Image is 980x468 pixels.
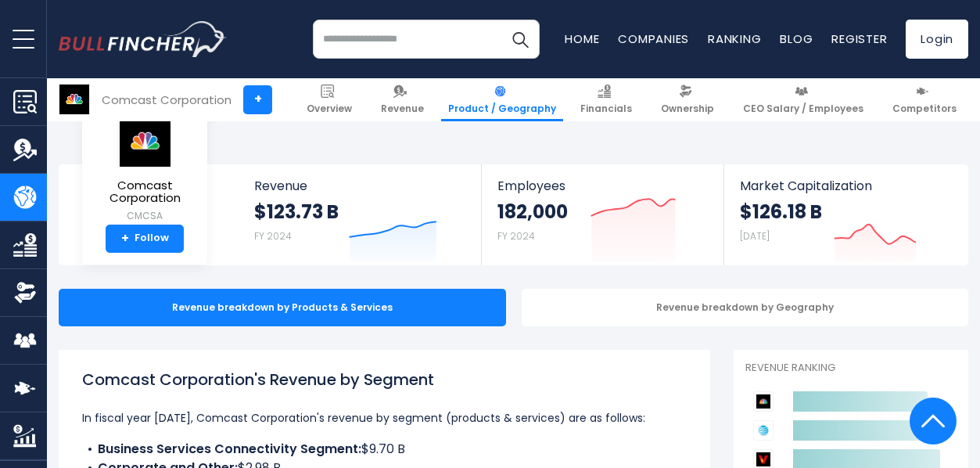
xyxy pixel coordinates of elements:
[300,78,359,121] a: Overview
[307,103,352,115] span: Overview
[497,229,535,243] small: FY 2024
[573,78,639,121] a: Financials
[661,103,714,115] span: Ownership
[59,21,227,57] img: bullfincher logo
[59,289,506,326] div: Revenue breakdown by Products & Services
[59,21,227,57] a: Go to homepage
[501,20,540,59] button: Search
[98,440,361,458] b: Business Services Connectivity Segment:
[441,78,563,121] a: Product / Geography
[708,31,761,47] a: Ranking
[94,114,196,225] a: Comcast Corporation CMCSA
[740,229,770,243] small: [DATE]
[780,31,813,47] a: Blog
[497,178,708,193] span: Employees
[522,289,969,326] div: Revenue breakdown by Geography
[736,78,871,121] a: CEO Salary / Employees
[121,232,129,246] strong: +
[254,229,292,243] small: FY 2024
[243,85,272,114] a: +
[254,178,466,193] span: Revenue
[906,20,968,59] a: Login
[117,115,172,167] img: CMCSA logo
[753,391,774,412] img: Comcast Corporation competitors logo
[381,103,424,115] span: Revenue
[82,440,687,459] li: $9.70 B
[59,85,89,114] img: CMCSA logo
[565,31,599,47] a: Home
[95,209,195,223] small: CMCSA
[239,164,482,265] a: Revenue $123.73 B FY 2024
[374,78,431,121] a: Revenue
[13,281,37,304] img: Ownership
[106,225,184,253] a: +Follow
[724,164,967,265] a: Market Capitalization $126.18 B [DATE]
[753,420,774,441] img: AT&T competitors logo
[892,103,957,115] span: Competitors
[580,103,632,115] span: Financials
[102,91,232,109] div: Comcast Corporation
[831,31,887,47] a: Register
[448,103,556,115] span: Product / Geography
[618,31,689,47] a: Companies
[95,179,195,205] span: Comcast Corporation
[497,200,568,224] strong: 182,000
[885,78,964,121] a: Competitors
[745,362,957,375] p: Revenue Ranking
[482,164,723,265] a: Employees 182,000 FY 2024
[82,368,687,391] h1: Comcast Corporation's Revenue by Segment
[740,178,951,193] span: Market Capitalization
[82,409,687,427] p: In fiscal year [DATE], Comcast Corporation's revenue by segment (products & services) are as foll...
[654,78,721,121] a: Ownership
[254,200,339,224] strong: $123.73 B
[743,103,863,115] span: CEO Salary / Employees
[740,200,822,224] strong: $126.18 B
